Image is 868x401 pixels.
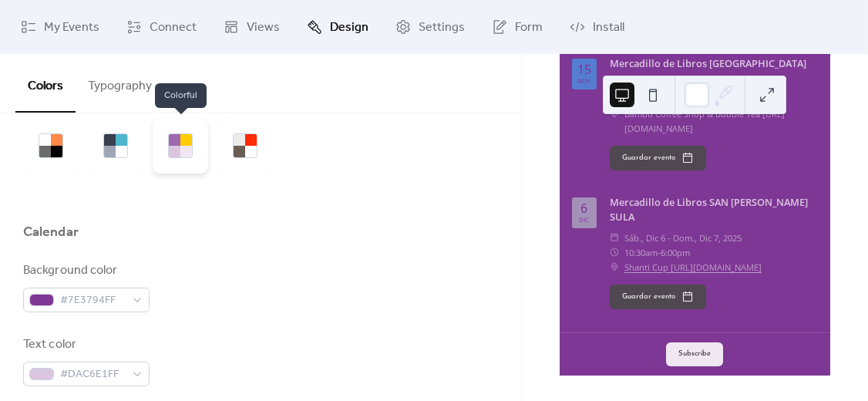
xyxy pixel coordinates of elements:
div: Text color [23,335,146,354]
div: 15 [577,63,591,76]
button: Colors [15,54,76,113]
a: Install [558,6,636,48]
a: Form [480,6,554,48]
div: Mercadillo de Libros SAN [PERSON_NAME] SULA [610,195,818,224]
span: Bambú Coffee Shop & Bubble Tea [URL][DOMAIN_NAME] [624,106,818,136]
span: 10:30am [624,245,658,260]
a: Views [212,6,291,48]
div: nov [577,78,590,84]
div: ​ [610,231,620,245]
a: Settings [384,6,476,48]
div: ​ [610,245,620,260]
a: Connect [115,6,208,48]
span: Design [330,19,368,37]
span: #DAC6E1FF [60,366,125,384]
button: Guardar evento [610,285,706,309]
span: Settings [419,19,465,37]
span: #7E3794FF [60,291,125,310]
a: My Events [9,6,111,48]
div: 6 [580,202,587,214]
button: Guardar evento [610,146,706,170]
span: My Events [44,19,99,37]
span: - [658,245,661,260]
div: dic [579,217,589,223]
span: 6:00pm [661,245,690,260]
span: sáb., dic 6 - dom., dic 7, 2025 [624,231,742,245]
div: ​ [610,260,620,275]
button: Typography [76,54,164,111]
span: Connect [150,19,197,37]
div: Mercadillo de Libros [GEOGRAPHIC_DATA] [610,56,818,71]
span: Colorful [155,83,207,108]
div: Background color [23,261,146,280]
a: Shanti Cup [URL][DOMAIN_NAME] [624,260,762,275]
span: Views [247,19,280,37]
span: Install [593,19,624,37]
span: Form [515,19,543,37]
button: Subscribe [666,342,723,366]
div: Calendar [23,223,79,241]
a: Design [295,6,380,48]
